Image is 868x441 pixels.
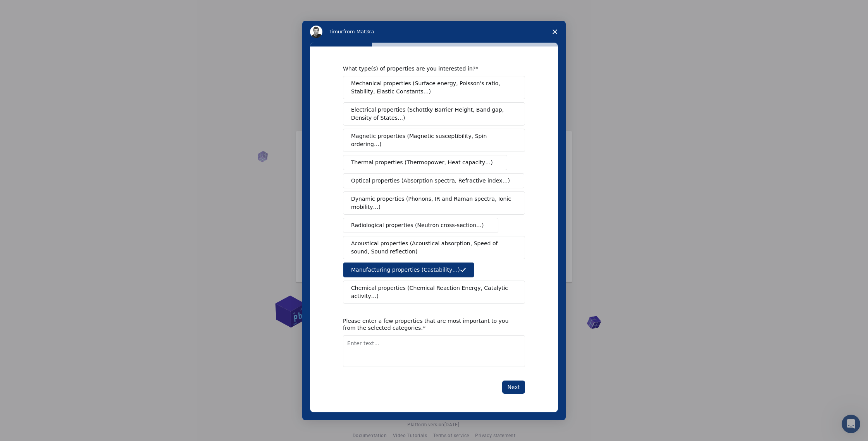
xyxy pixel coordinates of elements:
span: Optical properties (Absorption spectra, Refractive index…) [351,177,510,185]
button: Dynamic properties (Phonons, IR and Raman spectra, Ionic mobility…) [343,191,525,215]
span: Support [16,5,44,12]
button: Next [502,381,525,394]
button: Magnetic properties (Magnetic susceptibility, Spin ordering…) [343,129,525,152]
span: Timur [329,29,343,34]
span: from Mat3ra [343,29,374,34]
span: Acoustical properties (Acoustical absorption, Speed of sound, Sound reflection) [351,239,512,256]
span: Magnetic properties (Magnetic susceptibility, Spin ordering…) [351,132,511,148]
button: Electrical properties (Schottky Barrier Height, Band gap, Density of States…) [343,102,525,126]
button: Chemical properties (Chemical Reaction Energy, Catalytic activity…) [343,281,525,304]
button: Thermal properties (Thermopower, Heat capacity…) [343,155,507,170]
button: Manufacturing properties (Castability…) [343,262,474,277]
span: Close survey [544,21,566,43]
span: Mechanical properties (Surface energy, Poisson's ratio, Stability, Elastic Constants…) [351,79,513,96]
button: Optical properties (Absorption spectra, Refractive index…) [343,173,524,188]
span: Manufacturing properties (Castability…) [351,266,460,274]
button: Radiological properties (Neutron cross-section…) [343,218,498,233]
div: Please enter a few properties that are most important to you from the selected categories. [343,317,513,331]
span: Radiological properties (Neutron cross-section…) [351,221,484,229]
span: Chemical properties (Chemical Reaction Energy, Catalytic activity…) [351,284,511,300]
div: What type(s) of properties are you interested in? [343,65,513,72]
button: Mechanical properties (Surface energy, Poisson's ratio, Stability, Elastic Constants…) [343,76,525,99]
img: Profile image for Timur [310,26,322,38]
span: Electrical properties (Schottky Barrier Height, Band gap, Density of States…) [351,106,512,122]
button: Acoustical properties (Acoustical absorption, Speed of sound, Sound reflection) [343,236,525,259]
span: Dynamic properties (Phonons, IR and Raman spectra, Ionic mobility…) [351,195,512,211]
span: Thermal properties (Thermopower, Heat capacity…) [351,158,493,167]
textarea: Enter text... [343,335,525,367]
